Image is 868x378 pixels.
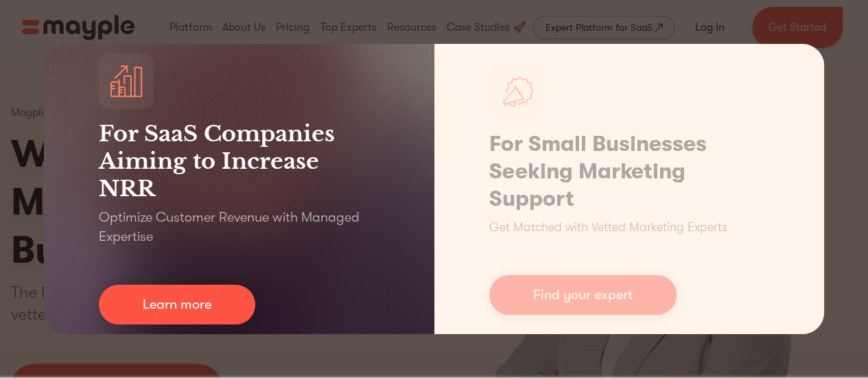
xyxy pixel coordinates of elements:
[99,120,379,202] h3: For SaaS Companies Aiming to Increase NRR
[99,208,379,246] p: Optimize Customer Revenue with Managed Expertise
[99,285,255,324] a: Learn more
[489,218,727,237] p: Get Matched with Vetted Marketing Experts
[489,275,677,315] a: Find your expert
[489,130,770,213] h1: For Small Businesses Seeking Marketing Support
